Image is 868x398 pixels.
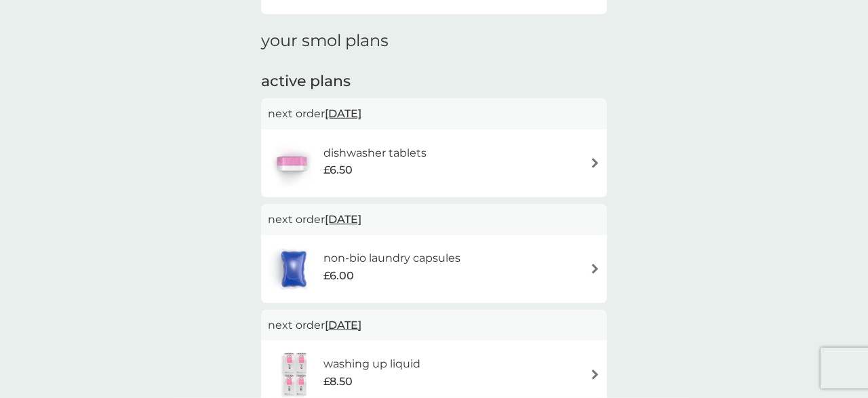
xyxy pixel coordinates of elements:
img: arrow right [590,158,600,168]
span: [DATE] [325,100,361,127]
span: £8.50 [323,373,353,391]
h1: your smol plans [261,31,607,51]
h2: active plans [261,71,607,92]
img: washing up liquid [268,351,323,398]
img: non-bio laundry capsules [268,245,319,293]
p: next order [268,317,600,334]
span: £6.50 [323,161,353,179]
span: £6.00 [323,267,354,285]
span: [DATE] [325,312,361,338]
img: arrow right [590,370,600,380]
p: next order [268,211,600,228]
span: [DATE] [325,206,361,233]
img: arrow right [590,264,600,274]
h6: dishwasher tablets [323,144,427,162]
h6: washing up liquid [323,355,420,373]
img: dishwasher tablets [268,140,315,187]
h6: non-bio laundry capsules [323,250,460,267]
p: next order [268,105,600,123]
